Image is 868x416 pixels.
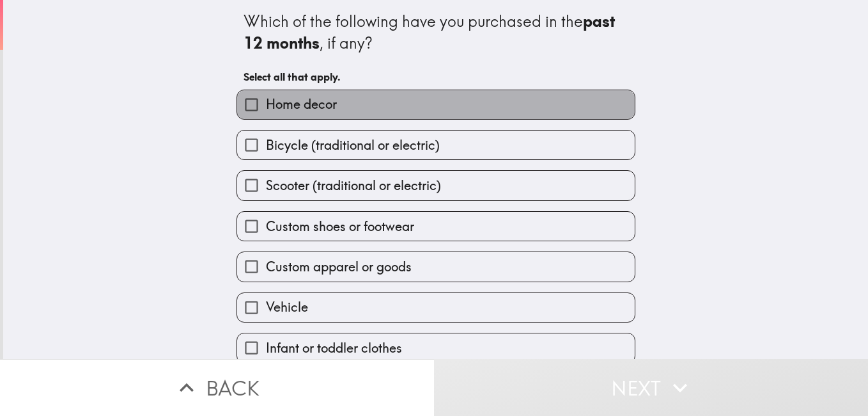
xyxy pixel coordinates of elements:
span: Bicycle (traditional or electric) [266,136,440,154]
div: Which of the following have you purchased in the , if any? [244,11,628,54]
span: Infant or toddler clothes [266,339,402,357]
span: Custom apparel or goods [266,258,412,276]
span: Custom shoes or footwear [266,218,414,236]
button: Vehicle [237,293,635,322]
span: Scooter (traditional or electric) [266,177,441,195]
button: Custom apparel or goods [237,252,635,281]
button: Home decor [237,90,635,119]
button: Next [434,359,868,416]
button: Custom shoes or footwear [237,212,635,241]
button: Bicycle (traditional or electric) [237,131,635,159]
span: Home decor [266,95,337,113]
button: Scooter (traditional or electric) [237,171,635,200]
b: past 12 months [244,12,619,52]
span: Vehicle [266,298,308,316]
button: Infant or toddler clothes [237,333,635,362]
h6: Select all that apply. [244,70,628,84]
